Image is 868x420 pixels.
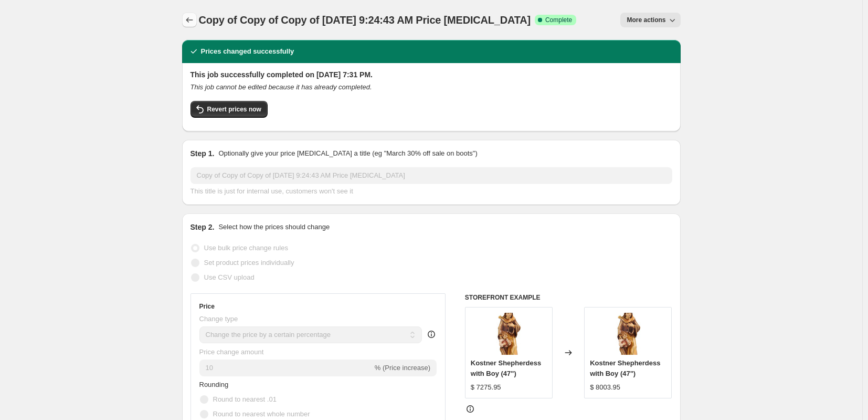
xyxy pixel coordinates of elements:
[190,83,372,91] i: This job cannot be edited because it has already completed.
[471,382,501,393] div: $ 7275.95
[199,302,215,311] h3: Price
[590,359,660,377] span: Kostner Shepherdess with Boy (47")
[190,222,215,232] h2: Step 2.
[218,222,330,232] p: Select how the prices should change
[204,244,288,252] span: Use bulk price change rules
[190,148,215,159] h2: Step 1.
[207,105,261,114] span: Revert prices now
[627,16,665,24] span: More actions
[190,69,672,80] h2: This job successfully completed on [DATE] 7:31 PM.
[204,273,255,281] span: Use CSV upload
[190,167,672,184] input: 30% off holiday sale
[375,364,430,372] span: % (Price increase)
[199,360,373,376] input: -15
[590,382,620,393] div: $ 8003.95
[190,187,353,195] span: This title is just for internal use, customers won't see it
[199,381,229,388] span: Rounding
[218,148,477,159] p: Optionally give your price [MEDICAL_DATA] a title (eg "March 30% off sale on boots")
[488,313,530,355] img: KO-Shepherdess-with-boy-801017_80x.jpg
[607,313,649,355] img: KO-Shepherdess-with-boy-801017_80x.jpg
[471,359,541,377] span: Kostner Shepherdess with Boy (47")
[182,13,197,27] button: Price change jobs
[426,329,437,340] div: help
[545,16,572,24] span: Complete
[190,101,268,118] button: Revert prices now
[199,14,531,26] span: Copy of Copy of Copy of [DATE] 9:24:43 AM Price [MEDICAL_DATA]
[199,315,238,323] span: Change type
[213,395,277,403] span: Round to nearest .01
[465,293,672,302] h6: STOREFRONT EXAMPLE
[213,410,310,418] span: Round to nearest whole number
[201,46,294,57] h2: Prices changed successfully
[620,13,680,27] button: More actions
[199,348,264,356] span: Price change amount
[204,259,294,267] span: Set product prices individually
